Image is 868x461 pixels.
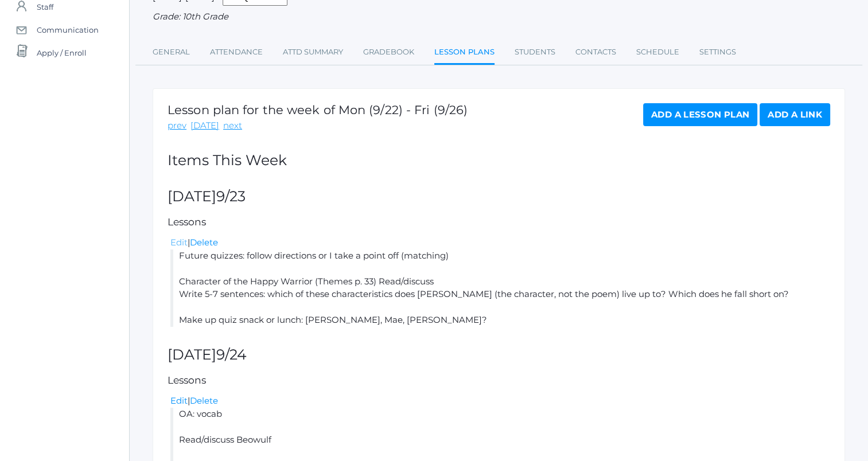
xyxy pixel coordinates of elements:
a: next [223,119,242,132]
li: Future quizzes: follow directions or I take a point off (matching) Character of the Happy Warrior... [170,249,830,327]
a: Delete [190,237,218,248]
a: Settings [699,41,736,64]
div: | [170,236,830,249]
h5: Lessons [168,217,830,228]
a: Attd Summary [283,41,343,64]
a: Add a Lesson Plan [643,103,757,126]
span: Communication [37,18,99,41]
div: | [170,394,830,408]
span: 9/23 [216,187,246,205]
h2: [DATE] [168,189,830,205]
a: Attendance [210,41,263,64]
a: Schedule [636,41,679,64]
a: Add a Link [760,103,830,126]
h1: Lesson plan for the week of Mon (9/22) - Fri (9/26) [168,103,468,116]
h2: [DATE] [168,347,830,363]
a: prev [168,119,186,132]
a: Students [515,41,555,64]
a: General [153,41,190,64]
a: Edit [170,395,188,406]
a: Delete [190,395,218,406]
a: Gradebook [363,41,414,64]
h5: Lessons [168,375,830,386]
a: Edit [170,237,188,248]
span: Apply / Enroll [37,41,87,64]
a: [DATE] [190,119,219,132]
a: Contacts [575,41,616,64]
a: Lesson Plans [434,41,495,65]
div: Grade: 10th Grade [153,10,845,24]
span: 9/24 [216,346,247,363]
h2: Items This Week [168,153,830,169]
